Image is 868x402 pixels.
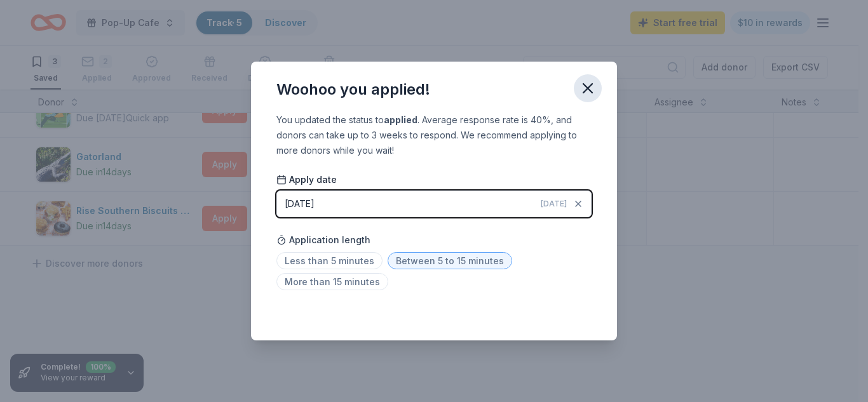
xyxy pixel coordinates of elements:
div: You updated the status to . Average response rate is 40%, and donors can take up to 3 weeks to re... [276,112,592,158]
span: Application length [276,232,370,248]
button: [DATE][DATE] [276,191,592,217]
span: [DATE] [541,199,567,209]
span: Less than 5 minutes [276,252,383,269]
span: More than 15 minutes [276,273,388,290]
span: Apply date [276,173,337,186]
div: Woohoo you applied! [276,79,430,100]
div: [DATE] [285,196,315,211]
span: Between 5 to 15 minutes [388,252,512,269]
b: applied [384,114,417,125]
